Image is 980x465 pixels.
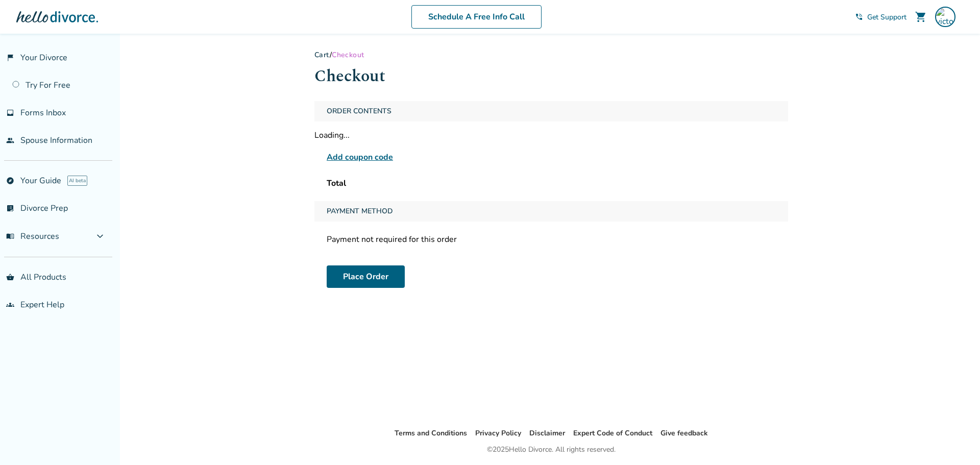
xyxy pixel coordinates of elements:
[20,107,66,118] span: Forms Inbox
[6,109,14,117] span: inbox
[395,428,467,438] a: Terms and Conditions
[314,50,330,60] a: Cart
[327,151,393,163] span: Add coupon code
[6,232,14,240] span: menu_book
[529,427,565,439] li: Disclaimer
[323,101,396,121] span: Order Contents
[314,230,788,249] div: Payment not required for this order
[314,50,788,60] div: /
[855,12,906,22] a: phone_in_talkGet Support
[487,444,616,456] div: © 2025 Hello Divorce. All rights reserved.
[6,231,59,242] span: Resources
[6,54,14,62] span: flag_2
[573,428,652,438] a: Expert Code of Conduct
[935,7,955,27] img: victoria.spearman.nunes@gmail.com
[314,130,788,141] div: Loading...
[867,12,906,22] span: Get Support
[855,13,863,21] span: phone_in_talk
[6,177,14,185] span: explore
[475,428,521,438] a: Privacy Policy
[411,5,542,29] a: Schedule A Free Info Call
[6,273,14,281] span: shopping_basket
[327,265,405,288] button: Place Order
[915,11,927,23] span: shopping_cart
[6,301,14,309] span: groups
[323,201,397,222] span: Payment Method
[67,176,87,186] span: AI beta
[6,136,14,144] span: people
[6,204,14,212] span: list_alt_check
[327,178,346,189] span: Total
[332,50,364,60] span: Checkout
[314,64,788,89] h1: Checkout
[660,427,708,439] li: Give feedback
[94,230,106,242] span: expand_more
